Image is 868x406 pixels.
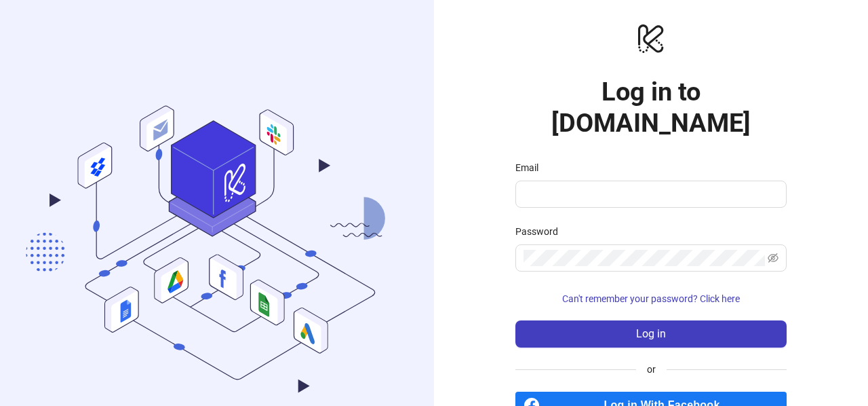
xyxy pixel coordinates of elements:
[515,320,787,348] button: Log in
[562,293,740,304] span: Can't remember your password? Click here
[768,253,778,263] span: eye-invisible
[515,76,787,139] h1: Log in to [DOMAIN_NAME]
[636,362,667,377] span: or
[515,160,547,175] label: Email
[524,186,776,202] input: Email
[515,288,787,310] button: Can't remember your password? Click here
[515,293,787,304] a: Can't remember your password? Click here
[524,250,765,266] input: Password
[515,224,567,239] label: Password
[636,328,666,340] span: Log in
